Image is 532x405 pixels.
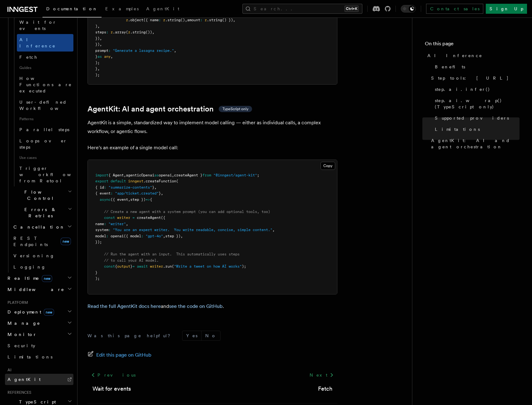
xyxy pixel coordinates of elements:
button: Flow Control [11,186,73,204]
span: : [104,222,106,226]
span: ( [176,179,178,183]
span: step }) [165,234,181,238]
span: ); [95,61,100,65]
span: User-defined Workflows [19,100,76,111]
button: Errors & Retries [11,204,73,221]
span: Benefits [435,64,465,70]
span: ); [95,276,100,281]
span: ) [95,24,97,28]
span: z [128,30,130,34]
a: Next [306,369,337,381]
a: Read the full AgentKit docs here [87,303,161,309]
a: Security [5,340,73,351]
span: , [100,42,102,47]
a: AI Inference [425,50,520,61]
span: AgentKit: AI and agent orchestration [431,137,520,150]
span: , [174,48,176,53]
span: Flow Control [11,189,68,201]
span: Versioning [13,253,55,258]
span: as [154,173,159,177]
a: step.ai.wrap() (TypeScript only) [432,95,520,112]
span: step.ai.infer() [435,86,490,92]
button: Search...Ctrl+K [242,4,362,14]
button: Realtimenew [5,273,73,284]
span: inngest [128,179,143,183]
a: Fetch [318,384,332,393]
span: : [104,185,106,190]
span: system [95,228,108,232]
span: , [124,173,126,177]
span: const [104,215,115,220]
span: step }) [130,197,146,202]
p: and . [87,302,337,311]
span: new [61,238,71,245]
button: Deploymentnew [5,306,73,318]
span: .array [113,30,126,34]
button: Copy [321,162,335,170]
a: Fetch [17,52,73,63]
a: How Functions are executed [17,73,73,96]
span: Wait for events [19,20,57,31]
span: "writer" [108,222,126,226]
span: : [141,234,143,238]
span: Errors & Retries [11,206,68,219]
span: Patterns [17,114,73,124]
span: () }) [222,18,233,22]
span: , [97,67,100,71]
a: step.ai.infer() [432,84,520,95]
span: Supported providers [435,115,509,121]
span: , [272,228,275,232]
span: "summarize-contents" [108,185,152,190]
span: ({ model [124,234,141,238]
span: { [150,197,152,202]
span: { id [95,185,104,190]
a: Limitations [432,124,520,135]
span: , [163,234,165,238]
span: writer [117,215,130,220]
span: AI Inference [19,37,56,48]
span: ({ [161,215,165,220]
a: Step tools: [URL] [429,72,520,84]
span: createAgent [137,215,161,220]
span: "app/ticket.created" [115,191,159,195]
span: , [161,191,163,195]
a: Loops over steps [17,135,73,153]
a: Parallel steps [17,124,73,135]
span: Trigger workflows from Retool [19,166,88,183]
a: Examples [102,2,142,17]
span: as [97,54,102,59]
a: Versioning [11,250,73,261]
span: , [233,18,235,22]
span: }) [95,36,100,41]
span: Use cases [17,153,73,163]
span: z [126,18,128,22]
span: , [152,30,154,34]
p: AgentKit is a simple, standardized way to implement model calling — either as individual calls, a... [87,118,337,136]
button: Monitor [5,329,73,340]
span: "@inngest/agent-kit" [213,173,257,177]
span: ()) [146,30,152,34]
span: : [111,191,113,195]
span: => [146,197,150,202]
span: AI [5,368,12,373]
a: Limitations [5,351,73,363]
span: // Create a new agent with a system prompt (you can add optional tools, too) [104,210,270,214]
span: .string [165,18,181,22]
span: , [185,18,187,22]
span: : [108,228,111,232]
span: = [132,264,135,269]
span: AgentKit [7,377,41,382]
span: Documentation [46,6,98,11]
span: , [154,185,157,190]
span: .object [128,18,143,22]
a: AI Inference [17,34,73,52]
span: // to call your AI model. [104,258,159,263]
span: output [117,264,130,269]
span: TypeScript only [222,106,248,111]
span: .string [207,18,222,22]
span: Guides [17,63,73,73]
span: Limitations [7,354,52,359]
span: How Functions are executed [19,76,72,93]
span: Monitor [5,331,37,338]
span: from [202,173,211,177]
